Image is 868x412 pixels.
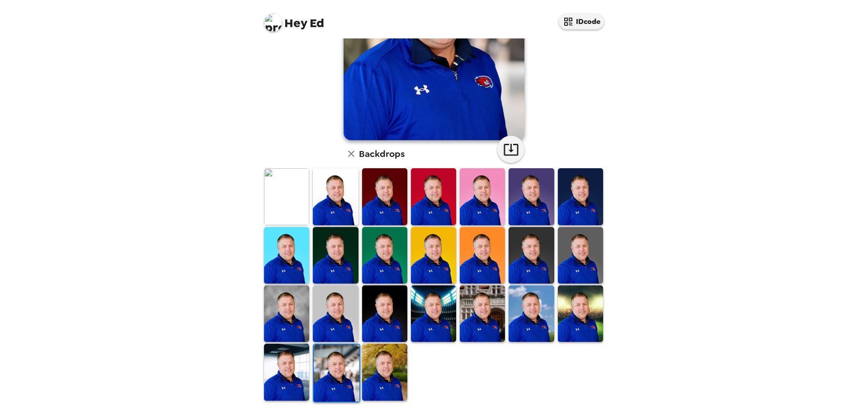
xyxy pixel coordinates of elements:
[264,168,309,225] img: Original
[264,14,282,32] img: profile pic
[359,147,405,161] h6: Backdrops
[559,14,604,29] button: IDcode
[284,15,307,31] span: Hey
[264,9,324,29] span: Ed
